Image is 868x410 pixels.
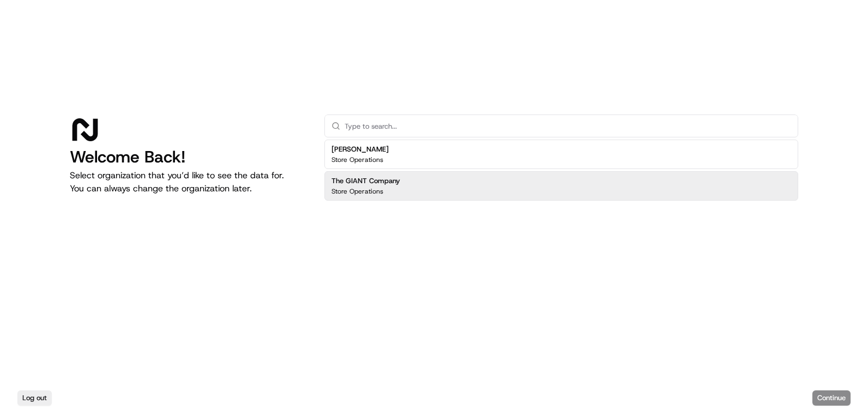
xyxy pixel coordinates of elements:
[70,147,307,167] h1: Welcome Back!
[17,390,52,406] button: Log out
[331,176,400,186] h2: The GIANT Company
[345,115,791,137] input: Type to search...
[70,169,307,195] p: Select organization that you’d like to see the data for. You can always change the organization l...
[324,137,798,203] div: Suggestions
[331,144,389,154] h2: [PERSON_NAME]
[331,155,383,164] p: Store Operations
[331,187,383,196] p: Store Operations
